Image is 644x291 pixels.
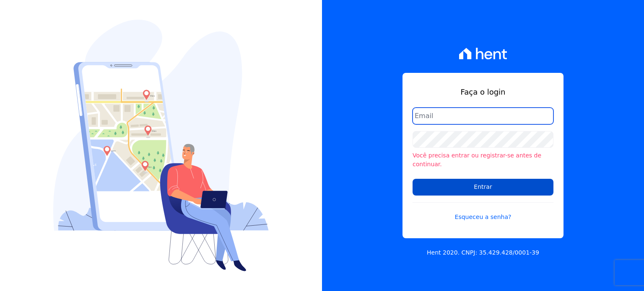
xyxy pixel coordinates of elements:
input: Email [413,108,553,124]
p: Hent 2020. CNPJ: 35.429.428/0001-39 [427,248,539,257]
input: Entrar [413,179,553,196]
img: Login [53,20,269,271]
a: Esqueceu a senha? [413,202,553,221]
h1: Faça o login [413,86,553,98]
li: Você precisa entrar ou registrar-se antes de continuar. [413,151,553,169]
